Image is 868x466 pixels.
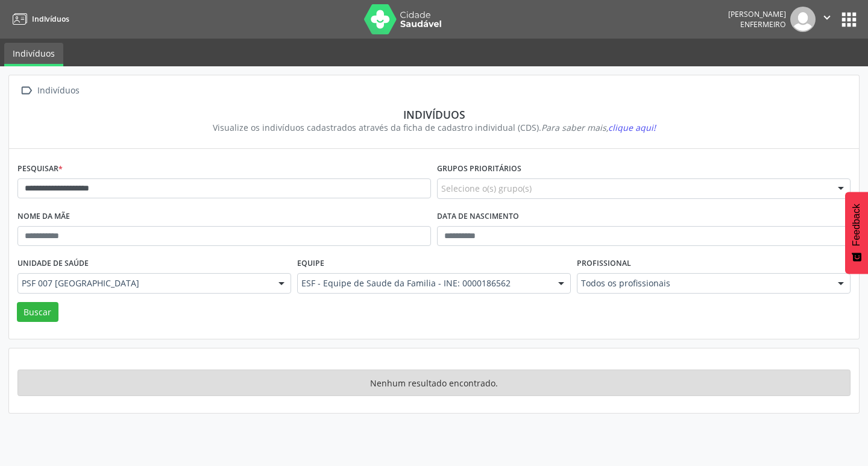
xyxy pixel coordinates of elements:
[17,254,89,273] label: Unidade de saúde
[301,277,546,289] span: ESF - Equipe de Saude da Familia - INE: 0000186562
[851,204,862,246] span: Feedback
[26,108,842,121] div: Indivíduos
[728,9,786,19] div: [PERSON_NAME]
[17,370,851,396] div: Nenhum resultado encontrado.
[297,254,324,273] label: Equipe
[35,82,81,99] div: Indivíduos
[8,9,69,29] a: Indivíduos
[740,19,786,30] span: Enfermeiro
[581,277,826,289] span: Todos os profissionais
[608,122,656,133] span: clique aqui!
[838,9,860,30] button: apps
[541,122,656,133] i: Para saber mais,
[17,82,35,99] i: 
[17,160,63,178] label: Pesquisar
[790,7,816,32] img: img
[4,43,63,66] a: Indivíduos
[26,121,842,134] div: Visualize os indivíduos cadastrados através da ficha de cadastro individual (CDS).
[820,11,834,24] i: 
[17,207,70,226] label: Nome da mãe
[437,160,521,178] label: Grupos prioritários
[32,14,69,24] span: Indivíduos
[17,302,58,323] button: Buscar
[22,277,266,289] span: PSF 007 [GEOGRAPHIC_DATA]
[845,192,868,274] button: Feedback - Mostrar pesquisa
[437,207,519,226] label: Data de nascimento
[816,7,838,32] button: 
[17,82,81,99] a:  Indivíduos
[441,182,532,195] span: Selecione o(s) grupo(s)
[577,254,631,273] label: Profissional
